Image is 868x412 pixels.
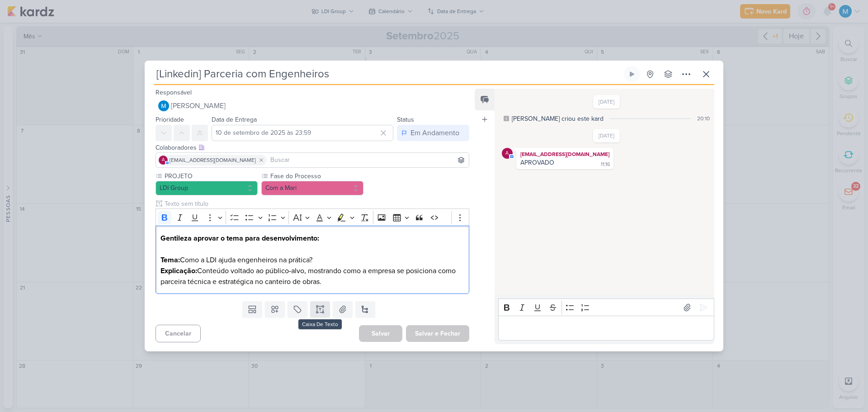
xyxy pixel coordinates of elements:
[520,159,554,166] div: APROVADO
[160,255,464,287] p: Como a LDI ajuda engenheiros na prática? Conteúdo voltado ao público-alvo, mostrando como a empre...
[518,150,612,159] div: [EMAIL_ADDRESS][DOMAIN_NAME]
[261,181,363,195] button: Com a Mari
[171,100,226,111] span: [PERSON_NAME]
[160,234,319,243] strong: Gentileza aprovar o tema para desenvolvimento:
[156,89,192,96] label: Responsável
[212,125,393,141] input: Select a date
[269,155,467,166] input: Buscar
[397,125,469,141] button: Em Andamento
[160,266,197,275] strong: Explicação:
[410,128,459,138] div: Em Andamento
[164,171,258,181] label: PROJETO
[505,151,509,156] p: a
[156,226,469,294] div: Editor editing area: main
[498,298,714,316] div: Editor toolbar
[212,116,257,123] label: Data de Entrega
[163,199,469,208] input: Texto sem título
[156,208,469,226] div: Editor toolbar
[162,158,165,162] p: a
[628,71,636,78] div: Ligar relógio
[170,156,256,164] span: [EMAIL_ADDRESS][DOMAIN_NAME]
[502,148,513,159] div: aline.ferraz@ldigroup.com.br
[397,116,414,123] label: Status
[156,98,469,114] button: [PERSON_NAME]
[156,325,201,342] button: Cancelar
[159,156,168,165] div: aline.ferraz@ldigroup.com.br
[601,161,610,168] div: 11:16
[298,319,342,329] div: Caixa De Texto
[154,66,622,82] input: Kard Sem Título
[156,181,258,195] button: LDI Group
[156,143,469,152] div: Colaboradores
[498,316,714,341] div: Editor editing area: main
[158,100,169,111] img: MARIANA MIRANDA
[269,171,363,181] label: Fase do Processo
[156,116,184,123] label: Prioridade
[160,256,180,265] strong: Tema:
[512,114,604,123] div: [PERSON_NAME] criou este kard
[697,114,710,123] div: 20:10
